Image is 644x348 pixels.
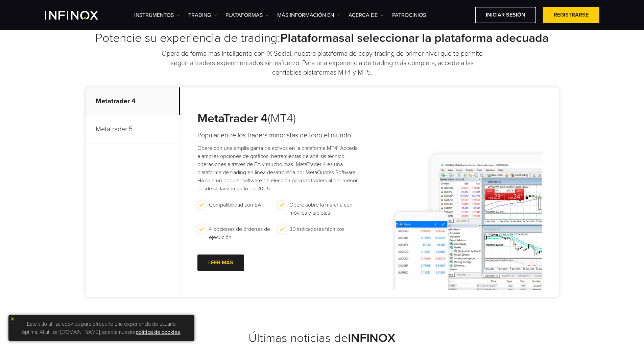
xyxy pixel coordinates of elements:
strong: INFINOX [348,331,396,345]
p: Metatrader 5 [86,115,180,143]
a: Instrumentos [134,11,180,19]
a: política de cookies [136,329,180,336]
h2: Últimas noticias de [86,331,559,346]
strong: Plataformasal seleccionar la plataforma adecuada [280,31,549,45]
p: Este sitio utiliza cookies para ofrecerle una experiencia de usuario óptima. Al utilizar [DOMAIN_... [12,318,191,338]
a: Patrocinios [392,11,426,19]
a: INFINOX Logo [45,11,114,20]
a: Registrarse [543,7,599,23]
p: 4 opciones de órdenes de ejecución [209,225,275,241]
h2: Potencie su experiencia de trading: [86,31,559,46]
a: TRADING [188,11,217,19]
a: LEER MÁS [197,255,244,271]
a: PLATAFORMAS [225,11,269,19]
p: Opera de forma más inteligente con IX Social, nuestra plataforma de copy-trading de primer nivel ... [158,49,486,77]
strong: MetaTrader 4 [197,111,268,126]
p: 30 indicadores técnicos [289,225,344,233]
a: ACERCA DE [349,11,384,19]
h4: Popular entre los traders minoristas de todo el mundo. [197,131,359,140]
a: Iniciar sesión [475,7,536,23]
a: Más información en [277,11,340,19]
p: Opere sobre la marcha con móviles y tabletas [289,201,355,217]
p: Opere con una amplia gama de activos en la plataforma MT4. Acceda a amplias opciones de gráficos,... [197,144,359,193]
h3: (MT4) [197,111,359,126]
img: yellow close icon [10,317,15,321]
p: Metatrader 4 [86,87,180,115]
p: Compatibilidad con EA [209,201,261,209]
